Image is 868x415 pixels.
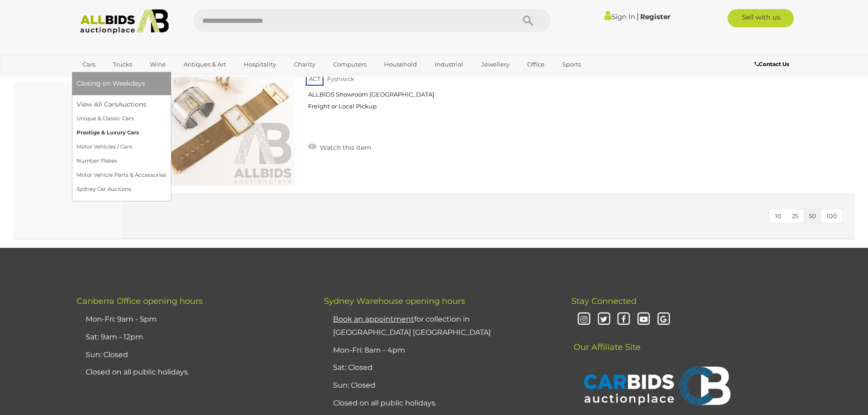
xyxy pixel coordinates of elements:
span: Sydney Warehouse opening hours [324,296,465,306]
a: Quicksilver 'Jersey' [DEMOGRAPHIC_DATA] Dress Watch, A2301G with Eclipse Watch Set & (2) Cuff Wat... [313,26,725,117]
li: Closed on all public holidays. [83,364,301,381]
a: Wine [144,57,172,72]
i: Facebook [616,312,632,328]
span: 100 [827,212,837,220]
a: Computers [327,57,372,72]
button: 100 [821,209,842,223]
a: Register [640,12,670,21]
i: Instagram [576,312,592,328]
a: Watch this item [306,140,374,154]
li: Mon-Fri: 9am - 5pm [83,311,301,328]
span: Canberra Office opening hours [77,296,203,306]
span: Stay Connected [571,296,637,306]
button: 10 [770,209,787,223]
i: Youtube [636,312,652,328]
a: Household [378,57,423,72]
a: Jewellery [475,57,515,72]
li: Mon-Fri: 8am - 4pm [331,342,549,359]
a: Industrial [429,57,469,72]
li: Sun: Closed [83,346,301,364]
a: Sports [556,57,587,72]
span: 25 [792,212,798,220]
a: Charity [288,57,321,72]
span: Our Affiliate Site [571,328,641,352]
span: 10 [775,212,781,220]
a: Antiques & Art [178,57,232,72]
span: | [637,11,639,21]
i: Google [656,312,672,328]
a: Sell with us [728,9,794,27]
span: Watch this item [318,143,371,152]
li: Sat: 9am - 12pm [83,328,301,346]
li: Sat: Closed [331,359,549,377]
img: Allbids.com.au [75,9,174,34]
a: Office [521,57,550,72]
img: 54177-3c.JPG [135,26,294,185]
span: 50 [809,212,816,220]
b: Contact Us [755,61,789,67]
u: Book an appointment [333,315,414,323]
a: Trucks [107,57,138,72]
button: Search [505,9,551,32]
button: 50 [803,209,822,223]
li: Closed on all public holidays. [331,395,549,412]
li: Sun: Closed [331,377,549,395]
a: Cars [77,57,101,72]
a: Contact Us [755,59,791,69]
button: 25 [786,209,804,223]
a: Hospitality [238,57,282,72]
a: Book an appointmentfor collection in [GEOGRAPHIC_DATA] [GEOGRAPHIC_DATA] [333,315,491,337]
i: Twitter [596,312,612,328]
a: Sign In [604,12,635,21]
a: $21 ej3825 5d 8h left ([DATE] 8:10 PM) [740,26,845,82]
